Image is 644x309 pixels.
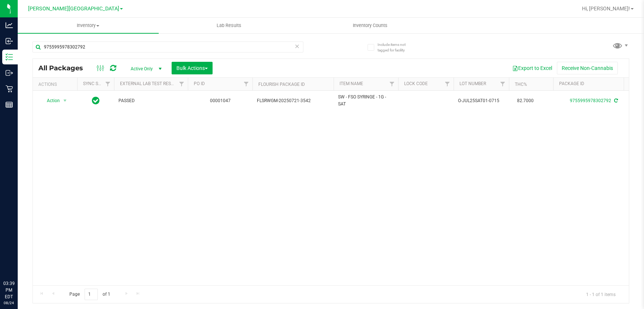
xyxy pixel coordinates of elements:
[557,62,618,74] button: Receive Non-Cannabis
[258,82,305,87] a: Flourish Package ID
[40,95,60,106] span: Action
[497,78,509,90] a: Filter
[338,94,394,108] span: SW - FSO SYRINGE - 1G - SAT
[513,95,537,106] span: 82.7000
[515,82,527,87] a: THC%
[404,81,428,86] a: Lock Code
[18,22,159,29] span: Inventory
[32,41,303,53] input: Search Package ID, Item Name, SKU, Lot or Part Number...
[28,6,119,12] span: [PERSON_NAME][GEOGRAPHIC_DATA]
[3,280,14,300] p: 03:39 PM EDT
[22,249,31,258] iframe: Resource center unread badge
[7,250,30,272] iframe: Resource center
[85,289,98,300] input: 1
[6,53,13,61] inline-svg: Inventory
[343,22,397,29] span: Inventory Counts
[38,64,90,72] span: All Packages
[3,300,14,306] p: 08/24
[176,78,188,90] a: Filter
[61,95,70,106] span: select
[507,62,557,74] button: Export to Excel
[6,21,13,29] inline-svg: Analytics
[300,18,441,33] a: Inventory Counts
[6,101,13,108] inline-svg: Reports
[6,37,13,45] inline-svg: Inbound
[580,289,621,300] span: 1 - 1 of 1 items
[295,41,300,51] span: Clear
[378,42,414,53] span: Include items not tagged for facility
[18,18,159,33] a: Inventory
[120,81,178,86] a: External Lab Test Result
[159,18,300,33] a: Lab Results
[194,81,205,86] a: PO ID
[240,78,252,90] a: Filter
[622,78,634,90] a: Filter
[63,289,116,300] span: Page of 1
[459,81,486,86] a: Lot Number
[210,98,231,103] a: 00001047
[172,62,213,74] button: Bulk Actions
[6,69,13,77] inline-svg: Outbound
[458,97,504,104] span: O-JUL25SAT01-0715
[83,81,111,86] a: Sync Status
[582,6,630,11] span: Hi, [PERSON_NAME]!
[386,78,398,90] a: Filter
[207,22,251,29] span: Lab Results
[570,98,611,103] a: 9755995978302792
[613,98,618,103] span: Sync from Compliance System
[441,78,454,90] a: Filter
[118,97,183,104] span: PASSED
[102,78,114,90] a: Filter
[6,85,13,93] inline-svg: Retail
[92,95,100,106] span: In Sync
[176,65,208,71] span: Bulk Actions
[257,97,329,104] span: FLSRWGM-20250721-3542
[559,81,584,86] a: Package ID
[38,82,74,87] div: Actions
[340,81,363,86] a: Item Name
